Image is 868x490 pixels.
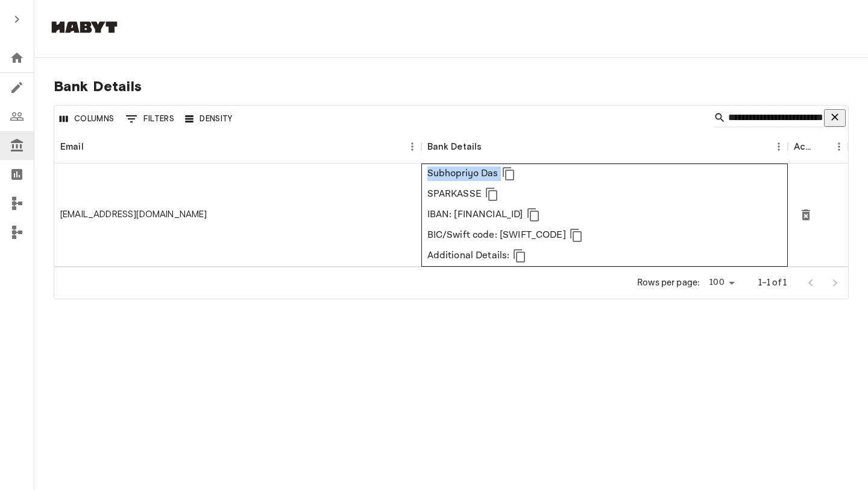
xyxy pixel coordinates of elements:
[421,130,788,164] div: Bank Details
[427,167,498,181] p: Subhopriyo Das
[813,138,830,155] button: Sort
[427,249,510,263] p: Additional Details:
[427,130,482,164] div: Bank Details
[48,21,121,33] img: Habyt
[427,208,523,222] p: IBAN: [FINANCIAL_ID]
[758,276,787,289] p: 1–1 of 1
[794,130,813,164] div: Actions
[637,276,700,289] p: Rows per page:
[705,274,738,291] div: 100
[427,187,482,202] p: SPARKASSE
[770,138,788,156] button: Menu
[830,138,848,156] button: Menu
[788,130,848,164] div: Actions
[122,109,178,129] button: Show filters
[57,110,118,129] button: Select columns
[482,138,498,155] button: Sort
[182,110,236,129] button: Density
[84,138,101,155] button: Sort
[403,138,421,156] button: Menu
[60,208,207,221] div: subhopriyo.das@edu.escp.eu
[54,130,421,164] div: Email
[714,108,846,130] div: Search
[427,228,566,243] p: BIC/Swift code: [SWIFT_CODE]
[54,77,849,95] span: Bank Details
[824,109,846,127] button: Clear
[60,130,84,164] div: Email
